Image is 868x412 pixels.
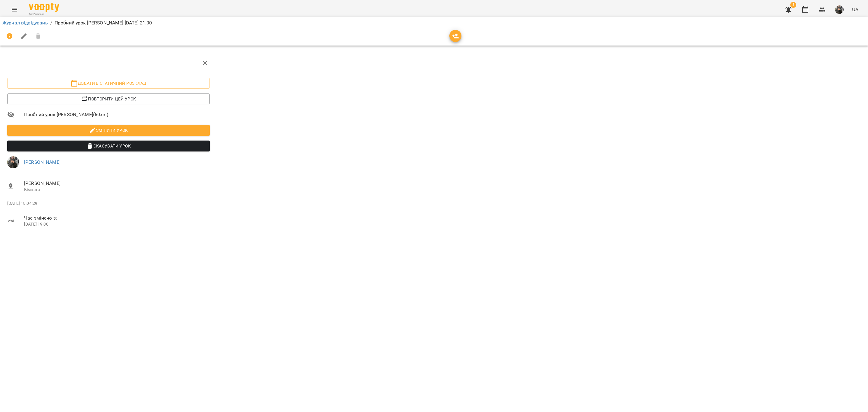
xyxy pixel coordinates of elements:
[50,19,52,27] li: /
[2,20,48,26] a: Журнал відвідувань
[24,180,210,187] span: [PERSON_NAME]
[24,111,210,118] span: Пробний урок [PERSON_NAME] ( 60 хв. )
[29,12,59,16] span: For Business
[2,19,866,27] nav: breadcrumb
[24,159,61,165] a: [PERSON_NAME]
[12,95,205,103] span: Повторити цей урок
[24,221,210,227] p: [DATE] 19:00
[55,19,152,27] p: Пробний урок [PERSON_NAME] [DATE] 21:00
[12,142,205,150] span: Скасувати Урок
[7,2,22,17] button: Menu
[24,214,210,222] span: Час змінено з:
[29,3,59,12] img: Voopty Logo
[7,201,210,207] p: [DATE] 18:04:29
[790,2,796,8] span: 3
[852,6,858,13] span: UA
[7,78,210,89] button: Додати в статичний розклад
[7,93,210,104] button: Повторити цей урок
[7,125,210,136] button: Змінити урок
[7,156,19,168] img: 8337ee6688162bb2290644e8745a615f.jpg
[24,187,210,193] p: Кімната
[12,80,205,87] span: Додати в статичний розклад
[7,141,210,151] button: Скасувати Урок
[12,127,205,134] span: Змінити урок
[835,5,844,14] img: 8337ee6688162bb2290644e8745a615f.jpg
[850,4,861,15] button: UA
